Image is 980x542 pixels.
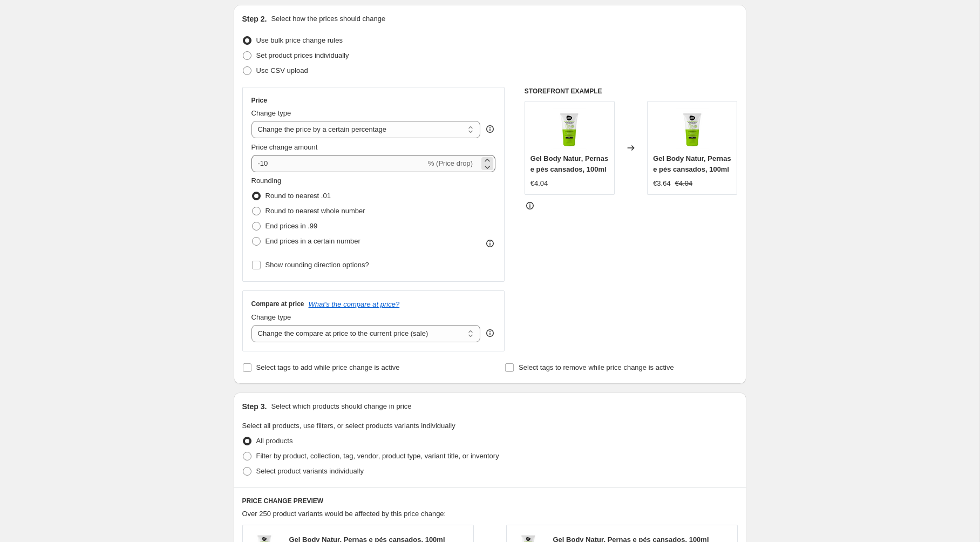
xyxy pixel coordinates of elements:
span: Change type [251,313,291,321]
h3: Price [251,96,267,105]
img: 8414719400211_80x.png [548,107,591,150]
span: Gel Body Natur, Pernas e pés cansados, 100ml [653,154,731,173]
span: Show rounding direction options? [266,261,369,269]
span: Use CSV upload [256,66,308,74]
span: Use bulk price change rules [256,36,343,44]
span: Change type [251,109,291,117]
button: What's the compare at price? [309,300,400,308]
span: Select product variants individually [256,467,364,475]
span: Round to nearest whole number [266,207,365,215]
span: Gel Body Natur, Pernas e pés cansados, 100ml [530,154,609,173]
span: % (Price drop) [428,159,473,167]
span: End prices in a certain number [266,237,360,245]
span: Price change amount [251,143,318,151]
h2: Step 3. [242,401,267,412]
span: Select tags to remove while price change is active [519,363,674,371]
span: Select tags to add while price change is active [256,363,400,371]
h6: STOREFRONT EXAMPLE [525,87,738,96]
div: €4.04 [530,178,548,189]
h2: Step 2. [242,13,267,24]
span: Select all products, use filters, or select products variants individually [242,422,455,430]
span: All products [256,437,293,445]
span: Set product prices individually [256,51,349,59]
span: End prices in .99 [266,222,318,230]
div: €3.64 [653,178,671,189]
div: help [485,124,495,134]
p: Select which products should change in price [271,401,411,412]
strike: €4.04 [675,178,693,189]
span: Round to nearest .01 [266,192,331,200]
input: -15 [251,155,426,172]
div: help [485,328,495,338]
img: 8414719400211_80x.png [671,107,714,150]
h3: Compare at price [251,300,304,308]
p: Select how the prices should change [271,13,385,24]
span: Rounding [251,177,282,185]
span: Filter by product, collection, tag, vendor, product type, variant title, or inventory [256,452,499,460]
span: Over 250 product variants would be affected by this price change: [242,510,446,518]
h6: PRICE CHANGE PREVIEW [242,497,738,505]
